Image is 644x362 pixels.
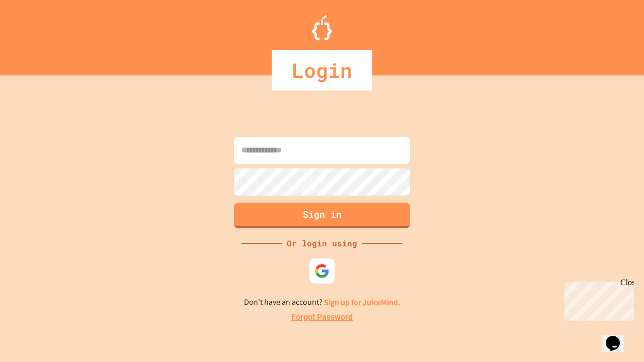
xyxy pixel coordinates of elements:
button: Sign in [234,203,410,228]
iframe: chat widget [560,278,634,321]
div: Chat with us now!Close [4,4,69,64]
img: Logo.svg [312,15,332,40]
a: Sign up for JuiceMind. [324,297,400,308]
div: Login [272,50,372,90]
p: Don't have an account? [244,296,400,309]
img: google-icon.svg [314,263,330,279]
a: Forgot Password [291,311,353,323]
div: Or login using [282,237,362,249]
iframe: chat widget [602,322,634,352]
